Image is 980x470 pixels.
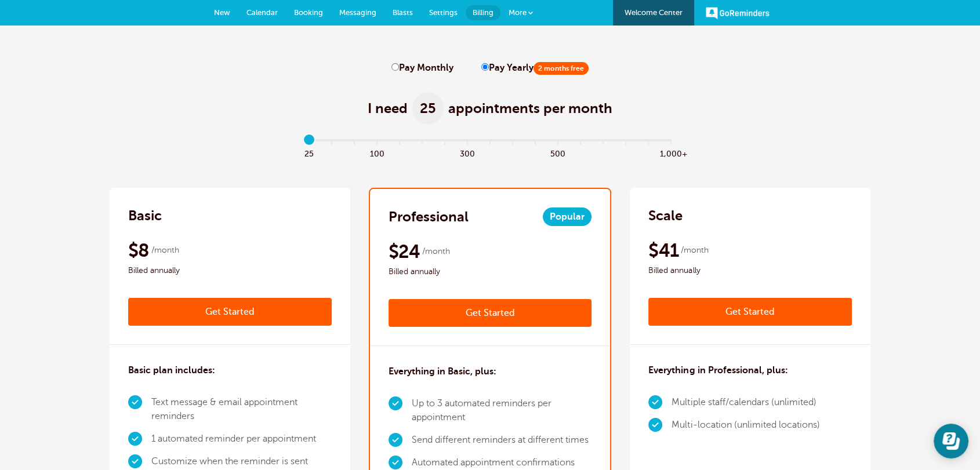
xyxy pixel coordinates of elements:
span: Messaging [339,8,376,17]
span: Billing [473,8,493,17]
a: Get Started [648,298,852,326]
span: /month [422,245,450,258]
span: appointments per month [448,99,612,118]
span: I need [368,99,408,118]
li: Up to 3 automated reminders per appointment [412,392,592,429]
span: Billed annually [128,264,332,278]
span: 500 [547,146,569,159]
span: Blasts [393,8,413,17]
h3: Basic plan includes: [128,363,215,377]
h3: Everything in Professional, plus: [648,363,787,377]
li: Multiple staff/calendars (unlimited) [672,391,819,414]
h2: Basic [128,206,162,225]
h3: Everything in Basic, plus: [389,365,496,378]
span: 2 months free [533,62,589,75]
li: Send different reminders at different times [412,429,592,451]
span: Popular [543,207,591,226]
span: Billed annually [389,265,592,279]
span: 1,000+ [660,146,683,159]
span: More [509,8,527,17]
span: 300 [456,146,479,159]
h2: Professional [389,207,469,226]
span: 25 [298,146,321,159]
span: /month [151,243,179,257]
li: Multi-location (unlimited locations) [672,414,819,436]
a: Billing [466,5,500,20]
iframe: Resource center [934,424,968,458]
input: Pay Yearly2 months free [481,63,489,71]
input: Pay Monthly [391,63,399,71]
label: Pay Monthly [391,63,453,74]
span: $8 [128,239,150,262]
span: $41 [648,239,678,262]
span: 25 [412,92,444,125]
label: Pay Yearly [481,63,589,74]
span: /month [680,243,708,257]
span: Settings [429,8,458,17]
span: Billed annually [648,264,852,278]
span: 100 [366,146,389,159]
a: Get Started [128,298,332,326]
li: 1 automated reminder per appointment [151,428,332,450]
span: New [214,8,230,17]
span: Calendar [246,8,278,17]
span: $24 [389,240,420,263]
li: Text message & email appointment reminders [151,391,332,428]
a: Get Started [389,299,592,327]
h2: Scale [648,206,683,225]
span: Booking [294,8,323,17]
